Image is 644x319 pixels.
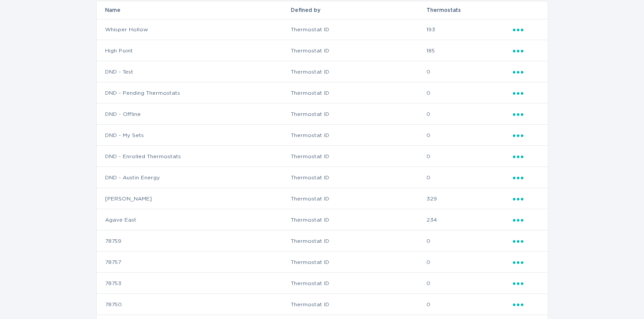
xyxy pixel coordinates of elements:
[513,173,539,182] div: Popover menu
[97,209,291,230] td: Agave East
[426,294,512,315] td: 0
[290,167,426,188] td: Thermostat ID
[513,46,539,56] div: Popover menu
[290,209,426,230] td: Thermostat ID
[97,273,291,294] td: 78753
[426,209,512,230] td: 234
[97,1,548,19] tr: Table Headers
[290,19,426,40] td: Thermostat ID
[97,40,291,61] td: High Point
[426,1,512,19] th: Thermostats
[290,188,426,209] td: Thermostat ID
[290,294,426,315] td: Thermostat ID
[426,19,512,40] td: 193
[426,230,512,252] td: 0
[97,230,548,252] tr: 862d7e61bf7e59affd8f8f0a251e89895d027e44
[97,188,548,209] tr: 4c7b4abfe2b34ebaa82c5e767258e6bb
[513,67,539,77] div: Popover menu
[97,167,548,188] tr: fcb232379e0beb5609ca3ebf4a432c09188cb681
[97,1,291,19] th: Name
[513,300,539,309] div: Popover menu
[426,146,512,167] td: 0
[513,109,539,119] div: Popover menu
[97,61,291,82] td: DND - Test
[513,278,539,288] div: Popover menu
[426,104,512,125] td: 0
[426,273,512,294] td: 0
[97,125,291,146] td: DND - My Sets
[97,273,548,294] tr: ed7a9cd9b2e73feaff09871abae1d7e5b673d5b0
[290,104,426,125] td: Thermostat ID
[290,125,426,146] td: Thermostat ID
[290,1,426,19] th: Defined by
[97,188,291,209] td: [PERSON_NAME]
[290,230,426,252] td: Thermostat ID
[290,146,426,167] td: Thermostat ID
[290,273,426,294] td: Thermostat ID
[426,125,512,146] td: 0
[426,188,512,209] td: 329
[97,146,291,167] td: DND - Enrolled Thermostats
[290,252,426,273] td: Thermostat ID
[426,252,512,273] td: 0
[97,252,291,273] td: 78757
[97,294,548,315] tr: e4e82fe5ea0a44fa7f5f27b9e8559833af748684
[513,257,539,267] div: Popover menu
[513,88,539,98] div: Popover menu
[97,230,291,252] td: 78759
[513,194,539,204] div: Popover menu
[513,152,539,161] div: Popover menu
[97,104,548,125] tr: 9be81fdf13b199ac06cde2f8043a754f6569e408
[97,61,548,82] tr: ddff006348d9f6985cde266114d976495c840879
[513,215,539,225] div: Popover menu
[426,40,512,61] td: 185
[97,125,548,146] tr: 274b88dc753a02d18ae93be4962f2448805cfa36
[97,82,548,104] tr: 875b5b04df190954f478b077fce870cf1c2768f7
[97,146,548,167] tr: 654edd05f3ec40edf52bc9e046615707da5e941d
[97,252,548,273] tr: 75010b4a8afef8476c88be71f881fd85719f3a73
[426,167,512,188] td: 0
[513,236,539,246] div: Popover menu
[97,40,548,61] tr: 3124351f5c3d4c9295d2153e43e32fc4
[97,104,291,125] td: DND - Offline
[513,25,539,34] div: Popover menu
[97,167,291,188] td: DND - Austin Energy
[426,82,512,104] td: 0
[97,82,291,104] td: DND - Pending Thermostats
[426,61,512,82] td: 0
[513,130,539,140] div: Popover menu
[290,82,426,104] td: Thermostat ID
[97,19,548,40] tr: 275fe029f442435fa047d9d4e3c7b5b6
[97,19,291,40] td: Whisper Hollow
[290,61,426,82] td: Thermostat ID
[97,294,291,315] td: 78750
[290,40,426,61] td: Thermostat ID
[97,209,548,230] tr: d4e68daaa0f24a49beb9002b841a67a6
